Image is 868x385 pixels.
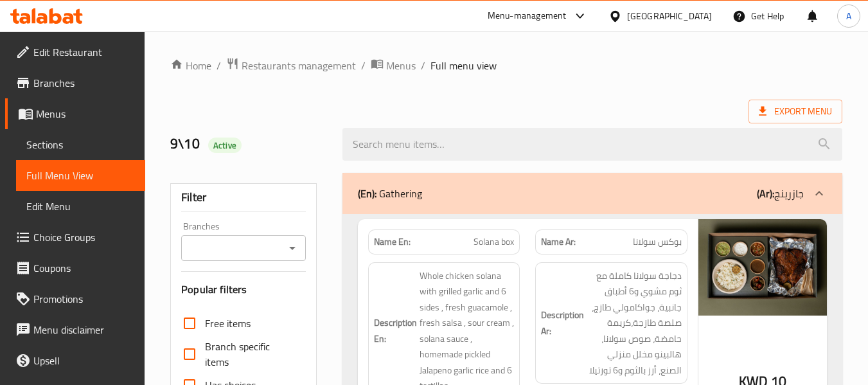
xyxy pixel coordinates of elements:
[374,235,411,249] strong: Name En:
[757,186,804,201] p: جازرينج
[283,239,301,257] button: Open
[587,268,682,379] span: دجاجة سولانا كاملة مع ثوم مشوي و6 أطباق جانبية، جواكامولي طازج، صلصة طازجة،كريمة حامضة، صوص سولان...
[541,235,576,249] strong: Name Ar:
[181,184,305,211] div: Filter
[698,219,827,316] img: Solana_box638930967338447333.jpg
[33,44,135,60] span: Edit Restaurant
[371,57,416,74] a: Menus
[33,75,135,91] span: Branches
[374,315,417,346] strong: Description En:
[170,134,326,154] h2: 9\10
[26,137,135,152] span: Sections
[5,283,145,314] a: Promotions
[421,58,425,73] li: /
[226,57,356,74] a: Restaurants management
[5,345,145,376] a: Upsell
[16,160,145,191] a: Full Menu View
[358,184,376,203] b: (En):
[170,58,211,73] a: Home
[5,222,145,253] a: Choice Groups
[33,229,135,245] span: Choice Groups
[488,8,567,24] div: Menu-management
[541,307,584,339] strong: Description Ar:
[386,58,416,73] span: Menus
[205,316,251,331] span: Free items
[181,282,305,297] h3: Popular filters
[846,9,851,23] span: A
[208,138,242,153] div: Active
[361,58,366,73] li: /
[36,106,135,121] span: Menus
[33,260,135,276] span: Coupons
[33,291,135,307] span: Promotions
[205,339,295,370] span: Branch specific items
[759,103,832,120] span: Export Menu
[627,9,712,23] div: [GEOGRAPHIC_DATA]
[242,58,356,73] span: Restaurants management
[757,184,774,203] b: (Ar):
[5,314,145,345] a: Menu disclaimer
[16,129,145,160] a: Sections
[170,57,842,74] nav: breadcrumb
[217,58,221,73] li: /
[5,37,145,67] a: Edit Restaurant
[342,173,842,214] div: (En): Gathering(Ar):جازرينج
[16,191,145,222] a: Edit Menu
[5,67,145,98] a: Branches
[26,199,135,214] span: Edit Menu
[358,186,422,201] p: Gathering
[26,168,135,183] span: Full Menu View
[633,235,682,249] span: بوكس سولانا
[474,235,514,249] span: Solana box
[5,253,145,283] a: Coupons
[430,58,497,73] span: Full menu view
[5,98,145,129] a: Menus
[748,100,842,123] span: Export Menu
[33,322,135,337] span: Menu disclaimer
[33,353,135,368] span: Upsell
[208,139,242,152] span: Active
[342,128,842,161] input: search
